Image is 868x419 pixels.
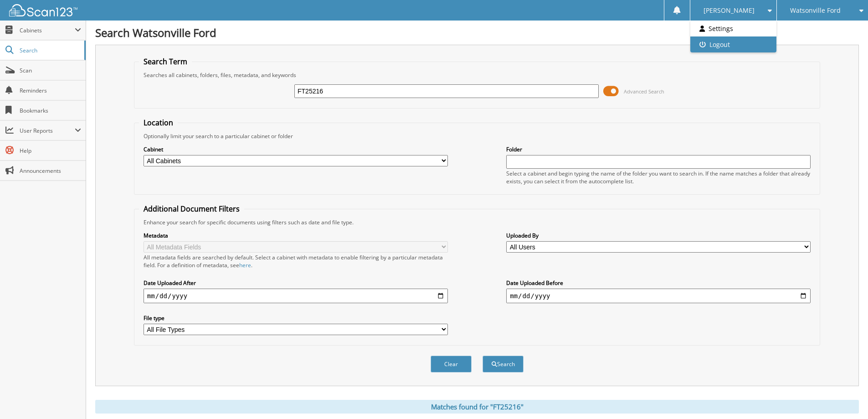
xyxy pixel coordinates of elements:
[95,400,859,414] div: Matches found for "FT25216"
[790,8,841,13] span: Watsonville Ford
[20,167,81,175] span: Announcements
[144,279,448,287] label: Date Uploaded After
[139,118,178,128] legend: Location
[139,132,815,140] div: Optionally limit your search to a particular cabinet or folder
[822,375,868,419] iframe: Chat Widget
[506,232,811,239] label: Uploaded By
[20,47,80,54] span: Search
[139,71,815,79] div: Searches all cabinets, folders, files, metadata, and keywords
[20,26,75,34] span: Cabinets
[20,67,81,74] span: Scan
[144,253,448,269] div: All metadata fields are searched by default. Select a cabinet with metadata to enable filtering b...
[139,57,192,67] legend: Search Term
[144,289,448,303] input: start
[20,107,81,114] span: Bookmarks
[506,289,811,303] input: end
[690,36,776,52] a: Logout
[704,8,755,13] span: [PERSON_NAME]
[139,218,815,226] div: Enhance your search for specific documents using filters such as date and file type.
[144,314,448,322] label: File type
[506,145,811,153] label: Folder
[239,261,251,269] a: here
[624,88,664,95] span: Advanced Search
[144,145,448,153] label: Cabinet
[144,232,448,239] label: Metadata
[506,279,811,287] label: Date Uploaded Before
[9,4,77,16] img: scan123-logo-white.svg
[20,147,81,155] span: Help
[20,127,75,134] span: User Reports
[20,87,81,94] span: Reminders
[483,356,524,372] button: Search
[690,21,776,36] a: Settings
[506,170,811,185] div: Select a cabinet and begin typing the name of the folder you want to search in. If the name match...
[95,25,859,40] h1: Search Watsonville Ford
[139,204,244,214] legend: Additional Document Filters
[431,356,472,372] button: Clear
